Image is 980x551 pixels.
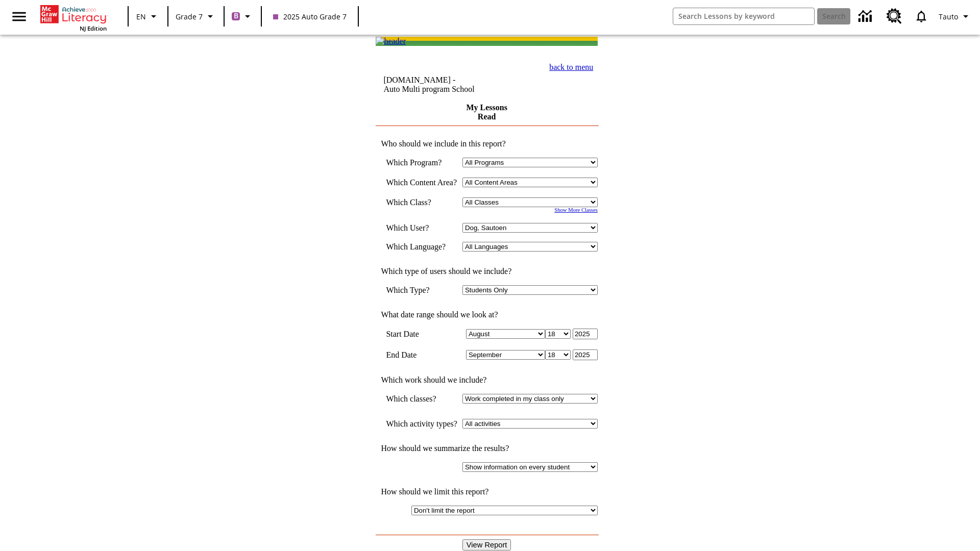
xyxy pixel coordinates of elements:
[171,7,220,26] button: Grade: Grade 7, Select a grade
[935,7,976,26] button: Profile/Settings
[376,310,598,319] td: What date range should we look at?
[228,7,258,26] button: Boost Class color is purple. Change class color
[386,285,457,295] td: Which Type?
[386,197,457,207] td: Which Class?
[376,375,598,385] td: Which work should we include?
[80,24,107,32] span: NJ Edition
[273,11,347,22] span: 2025 Auto Grade 7
[880,3,908,30] a: Resource Center, Will open in new tab
[376,444,598,453] td: How should we summarize the results?
[40,3,107,32] div: Home
[386,242,457,252] td: Which Language?
[386,419,457,429] td: Which activity types?
[386,329,457,339] td: Start Date
[383,76,513,94] td: [DOMAIN_NAME] -
[386,223,457,233] td: Which User?
[462,539,511,550] input: View Report
[376,139,598,148] td: Who should we include in this report?
[132,7,164,26] button: Language: EN, Select a language
[383,85,474,93] nobr: Auto Multi program School
[549,63,593,71] a: back to menu
[852,3,880,31] a: Data Center
[386,178,457,187] nobr: Which Content Area?
[234,10,238,22] span: B
[939,11,958,22] span: Tauto
[386,158,457,167] td: Which Program?
[376,487,598,496] td: How should we limit this report?
[386,394,457,404] td: Which classes?
[4,2,34,32] button: Open side menu
[376,267,598,276] td: Which type of users should we include?
[908,3,935,30] a: Notifications
[466,103,507,121] a: My Lessons Read
[673,8,814,24] input: search field
[386,349,457,360] td: End Date
[136,11,146,22] span: EN
[376,37,406,46] img: header
[554,207,598,213] a: Show More Classes
[176,11,203,22] span: Grade 7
